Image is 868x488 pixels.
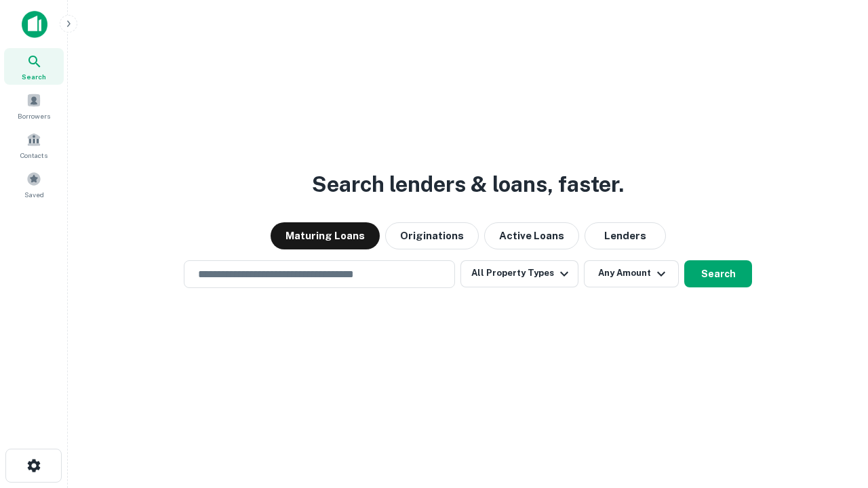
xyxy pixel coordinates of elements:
[585,222,666,249] button: Lenders
[800,380,868,445] iframe: Chat Widget
[385,222,479,249] button: Originations
[460,260,578,287] button: All Property Types
[484,222,579,249] button: Active Loans
[684,260,752,287] button: Search
[271,222,380,249] button: Maturing Loans
[20,150,47,161] span: Contacts
[4,166,64,203] a: Saved
[584,260,679,287] button: Any Amount
[312,168,624,201] h3: Search lenders & loans, faster.
[4,127,64,163] a: Contacts
[4,87,64,124] a: Borrowers
[22,71,46,82] span: Search
[24,189,44,200] span: Saved
[22,11,47,38] img: capitalize-icon.png
[4,48,64,85] a: Search
[18,110,50,121] span: Borrowers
